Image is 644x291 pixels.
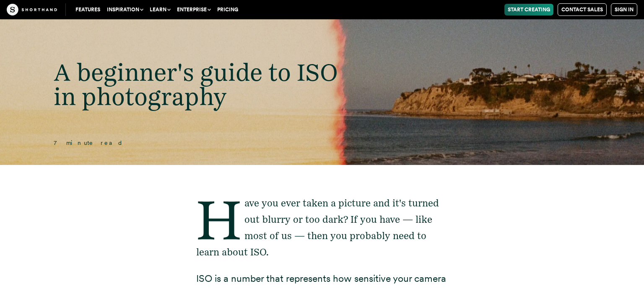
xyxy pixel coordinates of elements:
[196,195,448,260] p: Have you ever taken a picture and it's turned out blurry or too dark? If you have — like most of ...
[504,4,553,15] a: Start Creating
[558,3,607,16] a: Contact Sales
[104,4,146,15] button: Inspiration
[54,139,123,146] span: 7 minute read
[611,3,637,16] a: Sign in
[146,4,174,15] button: Learn
[72,4,104,15] a: Features
[214,4,241,15] a: Pricing
[54,58,338,111] span: A beginner's guide to ISO in photography
[174,4,214,15] button: Enterprise
[7,4,57,15] img: The Craft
